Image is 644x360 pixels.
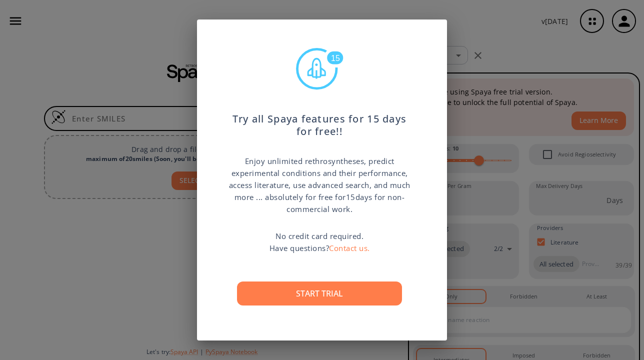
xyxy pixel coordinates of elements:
[269,230,370,254] p: No credit card required. Have questions?
[329,243,370,253] a: Contact us.
[237,281,402,305] button: Start trial
[331,54,340,62] text: 15
[227,103,412,138] p: Try all Spaya features for 15 days for free!!
[227,155,412,215] p: Enjoy unlimited rethrosyntheses, predict experimental conditions and their performance, access li...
